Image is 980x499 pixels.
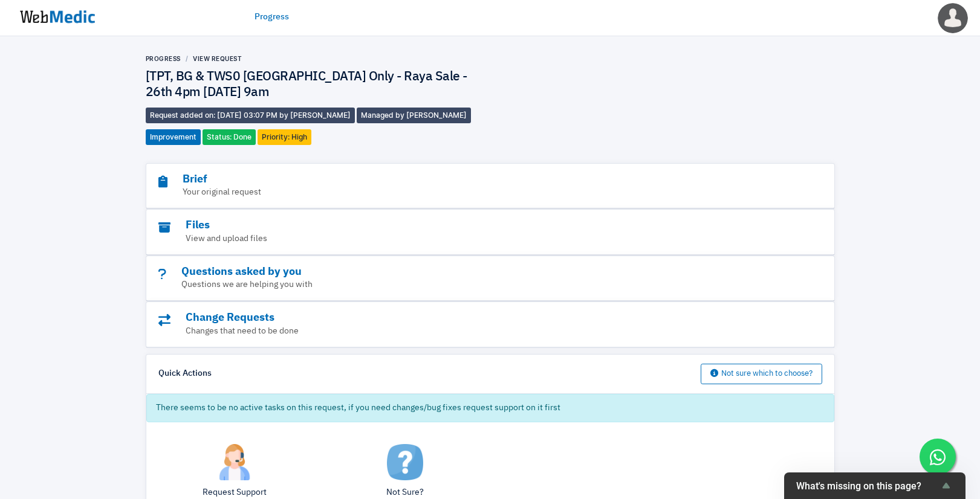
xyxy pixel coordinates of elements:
[146,69,490,101] h4: [TPT, BG & TWS0 [GEOGRAPHIC_DATA] Only - Raya Sale - 26th 4pm [DATE] 9am
[158,186,756,199] p: Your original request
[329,486,481,499] p: Not Sure?
[146,129,201,145] span: Improvement
[203,129,256,145] span: Status: Done
[158,325,756,338] p: Changes that need to be done
[158,219,756,233] h3: Files
[146,55,181,62] a: Progress
[701,364,822,384] button: Not sure which to choose?
[216,444,253,480] img: support.png
[158,369,212,379] h6: Quick Actions
[158,278,756,291] p: Questions we are helping you with
[146,394,834,422] div: There seems to be no active tasks on this request, if you need changes/bug fixes request support ...
[255,11,289,24] a: Progress
[158,173,756,187] h3: Brief
[158,265,756,279] h3: Questions asked by you
[158,311,756,325] h3: Change Requests
[357,108,471,123] span: Managed by [PERSON_NAME]
[158,486,311,499] p: Request Support
[158,233,756,245] p: View and upload files
[258,129,311,145] span: Priority: High
[387,444,423,480] img: not-sure.png
[796,480,939,492] span: What's missing on this page?
[146,108,355,123] span: Request added on: [DATE] 03:07 PM by [PERSON_NAME]
[193,55,242,62] a: View Request
[146,54,490,63] nav: breadcrumb
[796,478,953,493] button: Show survey - What's missing on this page?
